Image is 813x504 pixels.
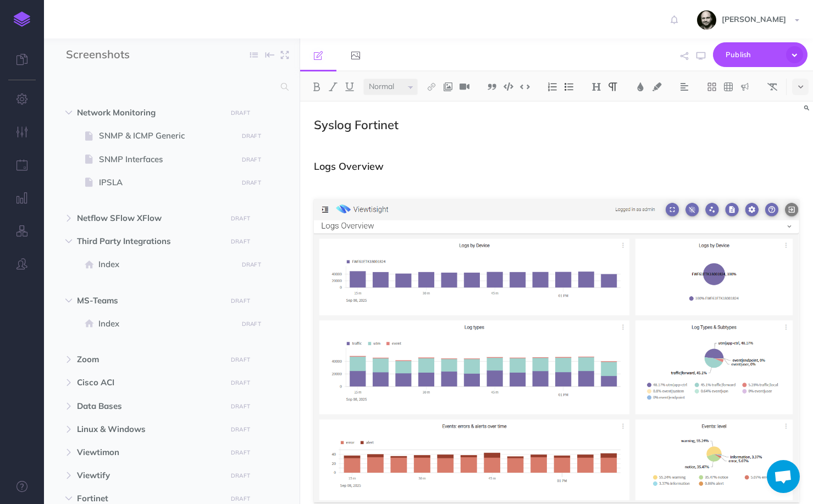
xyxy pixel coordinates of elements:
[231,356,250,363] small: DRAFT
[77,294,220,307] span: MS-Teams
[227,295,255,307] button: DRAFT
[99,129,234,142] span: SNMP & ICMP Generic
[227,423,255,436] button: DRAFT
[713,42,808,67] button: Publish
[520,82,530,91] img: Inline code button
[443,82,453,91] img: Add image button
[99,176,234,189] span: IPSLA
[77,353,220,366] span: Zoom
[314,161,799,172] h3: Logs Overview
[77,376,220,389] span: Cisco ACI
[723,82,733,91] img: Create table button
[726,46,781,63] span: Publish
[231,472,250,479] small: DRAFT
[14,12,30,27] img: logo-mark.svg
[460,82,469,91] img: Add video button
[77,446,220,459] span: Viewtimon
[77,235,220,248] span: Third Party Integrations
[227,446,255,459] button: DRAFT
[227,376,255,389] button: DRAFT
[98,317,234,330] span: Index
[231,215,250,222] small: DRAFT
[227,353,255,366] button: DRAFT
[66,47,195,63] input: Documentation Name
[99,153,234,166] span: SNMP Interfaces
[427,82,436,91] img: Link button
[591,82,601,91] img: Headings dropdown button
[237,258,265,271] button: DRAFT
[487,82,497,91] img: Blockquote button
[242,320,261,328] small: DRAFT
[98,258,234,271] span: Index
[237,318,265,330] button: DRAFT
[314,199,799,502] img: NqaVOrA40RwXaAhkQvQs.png
[231,426,250,433] small: DRAFT
[237,153,265,166] button: DRAFT
[231,379,250,386] small: DRAFT
[345,82,355,91] img: Underline button
[314,118,799,131] h2: Syslog Fortinet
[77,400,220,413] span: Data Bases
[237,176,265,189] button: DRAFT
[716,14,792,24] span: [PERSON_NAME]
[740,82,750,91] img: Callout dropdown menu button
[242,179,261,186] small: DRAFT
[227,235,255,248] button: DRAFT
[66,77,274,97] input: Search
[227,107,255,119] button: DRAFT
[312,82,322,91] img: Bold button
[231,297,250,304] small: DRAFT
[242,156,261,163] small: DRAFT
[679,82,689,91] img: Alignment dropdown menu button
[237,130,265,142] button: DRAFT
[231,495,250,502] small: DRAFT
[635,82,645,91] img: Text color button
[328,82,338,91] img: Italic button
[608,82,618,91] img: Paragraph button
[77,469,220,482] span: Viewtify
[547,82,557,91] img: Ordered list button
[227,400,255,413] button: DRAFT
[242,261,261,268] small: DRAFT
[767,82,777,91] img: Clear styles button
[77,212,220,225] span: Netflow SFlow XFlow
[504,82,513,91] img: Code block button
[652,82,662,91] img: Text background color button
[227,469,255,482] button: DRAFT
[227,212,255,225] button: DRAFT
[77,423,220,436] span: Linux & Windows
[242,132,261,140] small: DRAFT
[77,106,220,119] span: Network Monitoring
[231,449,250,456] small: DRAFT
[231,238,250,245] small: DRAFT
[231,403,250,410] small: DRAFT
[697,10,716,30] img: fYsxTL7xyiRwVNfLOwtv2ERfMyxBnxhkboQPdXU4.jpeg
[564,82,574,91] img: Unordered list button
[767,460,800,493] div: Chat abierto
[231,109,250,117] small: DRAFT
